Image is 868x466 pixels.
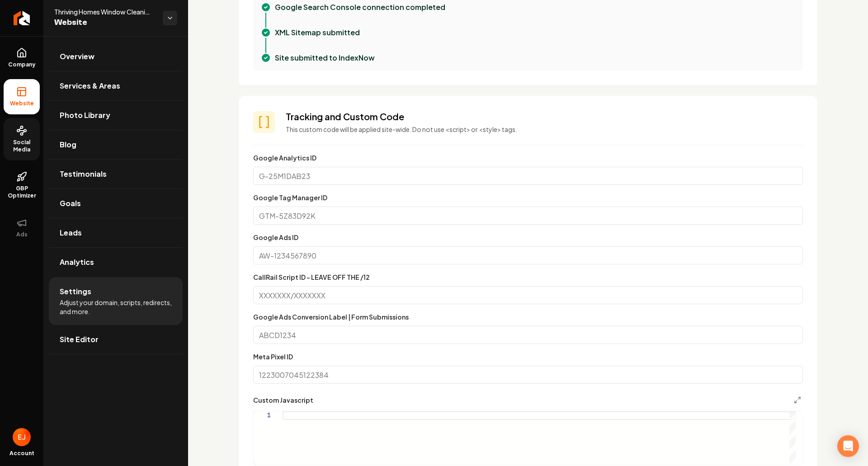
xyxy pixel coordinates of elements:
[4,139,40,153] span: Social Media
[13,231,31,238] span: Ads
[60,51,94,62] span: Overview
[253,207,803,225] input: GTM-5Z83D92K
[49,42,183,71] a: Overview
[253,286,803,304] input: XXXXXXX/XXXXXXX
[253,326,803,344] input: ABCD1234
[54,16,156,29] span: Website
[275,2,445,13] p: Google Search Console connection completed
[253,193,327,202] label: Google Tag Manager ID
[4,40,40,75] a: Company
[275,27,360,38] p: XML Sitemap submitted
[6,100,38,107] span: Website
[253,154,316,162] label: Google Analytics ID
[286,110,803,123] h3: Tracking and Custom Code
[60,198,81,209] span: Goals
[49,325,183,354] a: Site Editor
[49,189,183,218] a: Goals
[49,248,183,277] a: Analytics
[60,139,76,150] span: Blog
[60,80,120,91] span: Services & Areas
[60,169,107,179] span: Testimonials
[13,428,31,446] button: Open user button
[49,101,183,130] a: Photo Library
[4,185,40,199] span: GBP Optimizer
[60,110,110,121] span: Photo Library
[253,366,803,384] input: 1223007045122384
[60,286,91,297] span: Settings
[253,313,409,321] label: Google Ads Conversion Label | Form Submissions
[286,125,803,134] p: This custom code will be applied site-wide. Do not use <script> or <style> tags.
[49,218,183,247] a: Leads
[49,71,183,100] a: Services & Areas
[4,164,40,207] a: GBP Optimizer
[837,435,859,457] div: Open Intercom Messenger
[9,450,34,457] span: Account
[253,397,313,403] label: Custom Javascript
[253,273,370,281] label: CallRail Script ID - LEAVE OFF THE /12
[14,11,30,25] img: Rebolt Logo
[60,257,94,268] span: Analytics
[253,167,803,185] input: G-25M1DAB23
[253,246,803,264] input: AW-1234567890
[253,233,298,241] label: Google Ads ID
[254,411,271,420] div: 1
[253,353,293,361] label: Meta Pixel ID
[49,160,183,188] a: Testimonials
[60,334,99,345] span: Site Editor
[54,7,156,16] span: Thriving Homes Window Cleaning [GEOGRAPHIC_DATA]
[4,118,40,160] a: Social Media
[49,130,183,159] a: Blog
[13,428,31,446] img: Eduard Joers
[60,298,172,316] span: Adjust your domain, scripts, redirects, and more.
[60,227,82,238] span: Leads
[275,52,375,63] p: Site submitted to IndexNow
[5,61,39,68] span: Company
[4,210,40,245] button: Ads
